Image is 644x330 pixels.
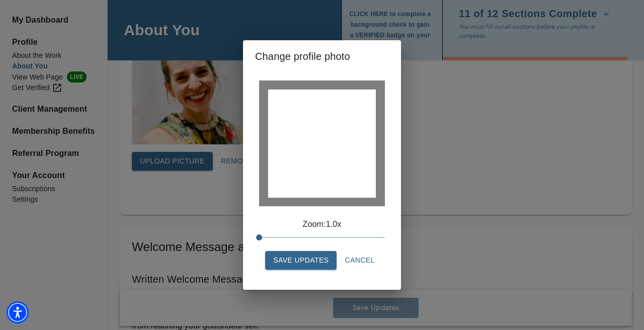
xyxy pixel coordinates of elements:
[273,254,329,267] span: Save Updates
[345,254,374,267] span: Cancel
[255,48,389,64] h2: Change profile photo
[341,251,378,270] button: Cancel
[265,251,337,270] button: Save Updates
[7,301,29,323] div: Accessibility Menu
[259,218,385,230] p: Zoom: 1.0x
